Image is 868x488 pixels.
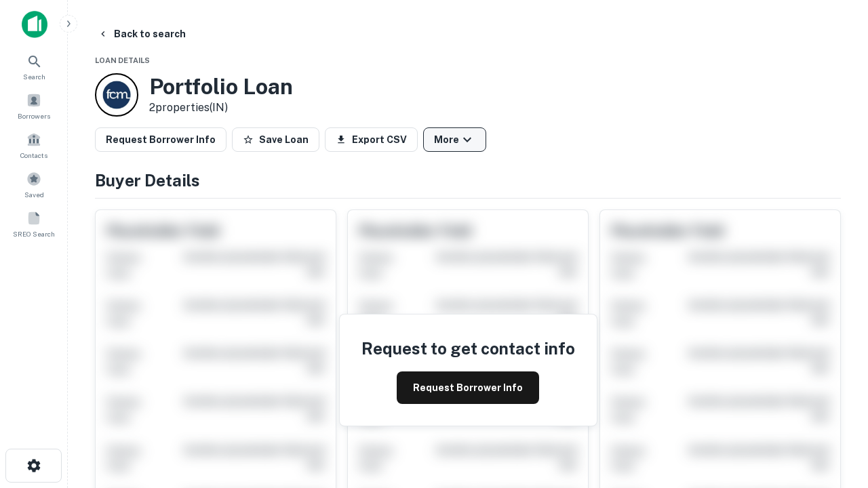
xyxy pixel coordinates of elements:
[4,166,64,203] a: Saved
[92,22,191,46] button: Back to search
[23,71,45,82] span: Search
[149,74,293,100] h3: Portfolio Loan
[397,371,539,404] button: Request Borrower Info
[149,100,293,116] p: 2 properties (IN)
[22,11,47,38] img: capitalize-icon.png
[18,110,50,121] span: Borrowers
[95,56,150,64] span: Loan Details
[4,48,64,85] a: Search
[4,127,64,163] a: Contacts
[95,127,226,152] button: Request Borrower Info
[20,150,47,161] span: Contacts
[13,228,55,239] span: SREO Search
[4,87,64,124] a: Borrowers
[95,168,841,192] h4: Buyer Details
[800,336,868,401] iframe: Chat Widget
[361,336,575,361] h4: Request to get contact info
[232,127,319,152] button: Save Loan
[423,127,486,152] button: More
[4,205,64,242] a: SREO Search
[24,189,44,200] span: Saved
[325,127,418,152] button: Export CSV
